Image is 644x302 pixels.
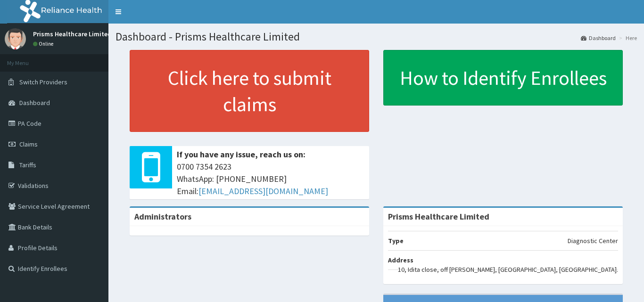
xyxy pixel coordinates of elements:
img: User Image [5,28,26,49]
span: Switch Providers [19,78,67,86]
b: Administrators [134,211,191,222]
p: Diagnostic Center [568,236,618,245]
a: Dashboard [581,34,616,42]
a: Online [33,41,56,47]
a: [EMAIL_ADDRESS][DOMAIN_NAME] [198,186,328,196]
span: Tariffs [19,161,36,169]
strong: Prisms Healthcare Limited [388,211,489,222]
a: Click here to submit claims [130,50,369,132]
b: If you have any issue, reach us on: [177,149,305,160]
h1: Dashboard - Prisms Healthcare Limited [116,31,637,43]
p: Prisms Healthcare Limited [33,31,111,37]
li: Here [617,34,637,42]
span: 0700 7354 2623 WhatsApp: [PHONE_NUMBER] Email: [177,161,364,197]
p: 10, Idita close, off [PERSON_NAME], [GEOGRAPHIC_DATA], [GEOGRAPHIC_DATA]. [398,265,618,274]
a: How to Identify Enrollees [383,50,623,106]
b: Type [388,237,404,245]
b: Address [388,256,413,264]
span: Claims [19,140,38,148]
span: Dashboard [19,98,50,107]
